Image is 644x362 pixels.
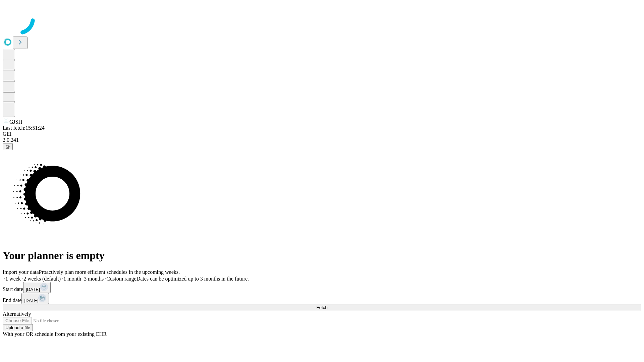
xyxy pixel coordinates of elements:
[26,287,40,292] span: [DATE]
[3,311,31,317] span: Alternatively
[3,137,641,143] div: 2.0.241
[106,276,136,282] span: Custom range
[84,276,104,282] span: 3 months
[3,331,107,337] span: With your OR schedule from your existing EHR
[3,304,641,311] button: Fetch
[23,276,61,282] span: 2 weeks (default)
[5,144,10,149] span: @
[24,298,38,303] span: [DATE]
[9,119,22,125] span: GJSH
[63,276,81,282] span: 1 month
[3,324,33,331] button: Upload a file
[3,282,641,293] div: Start date
[3,269,39,275] span: Import your data
[3,125,45,131] span: Last fetch: 15:51:24
[3,131,641,137] div: GEI
[316,305,327,310] span: Fetch
[137,276,249,282] span: Dates can be optimized up to 3 months in the future.
[23,282,51,293] button: [DATE]
[3,143,13,150] button: @
[21,293,49,304] button: [DATE]
[3,249,641,262] h1: Your planner is empty
[5,276,21,282] span: 1 week
[39,269,180,275] span: Proactively plan more efficient schedules in the upcoming weeks.
[3,293,641,304] div: End date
